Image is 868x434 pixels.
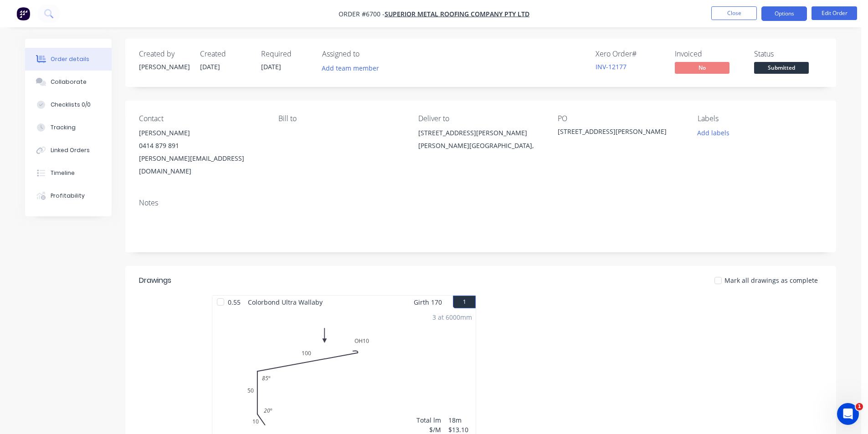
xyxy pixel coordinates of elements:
div: [PERSON_NAME][EMAIL_ADDRESS][DOMAIN_NAME] [139,152,264,178]
button: Edit Order [812,6,857,20]
span: No [675,62,729,73]
div: Timeline [51,169,75,177]
div: [PERSON_NAME][GEOGRAPHIC_DATA], [418,139,543,152]
div: Xero Order # [596,50,664,58]
button: Checklists 0/0 [25,93,112,116]
img: Factory [16,7,30,20]
div: Drawings [139,275,171,286]
button: Tracking [25,116,112,139]
button: Add team member [322,62,384,74]
span: Submitted [754,62,809,73]
div: Linked Orders [51,146,90,154]
div: Notes [139,199,822,207]
iframe: Intercom live chat [837,403,859,425]
button: Linked Orders [25,139,112,162]
button: Add team member [317,62,384,74]
button: Submitted [754,62,809,76]
button: Options [761,6,807,21]
span: [DATE] [261,62,281,71]
a: INV-12177 [596,62,627,71]
button: Add labels [692,127,734,139]
button: Collaborate [25,71,112,93]
div: Created by [139,50,189,58]
div: Created [200,50,250,58]
span: 0.55 [224,296,244,309]
div: Tracking [51,123,76,132]
button: Close [711,6,757,20]
div: Invoiced [675,50,743,58]
div: Collaborate [51,78,87,86]
div: Deliver to [418,114,543,123]
span: Order #6700 - [339,10,385,18]
a: Superior Metal Roofing Company Pty Ltd [385,10,529,18]
div: 18m [448,415,472,425]
div: 0414 879 891 [139,139,264,152]
div: [STREET_ADDRESS][PERSON_NAME][PERSON_NAME][GEOGRAPHIC_DATA], [418,127,543,156]
div: Order details [51,55,89,63]
div: Total lm [416,415,441,425]
span: Girth 170 [414,296,442,309]
div: Contact [139,114,264,123]
span: 1 [856,403,863,410]
div: [PERSON_NAME] [139,62,189,71]
div: Checklists 0/0 [51,101,91,109]
button: 1 [453,296,476,308]
div: Labels [698,114,822,123]
button: Order details [25,48,112,71]
div: 3 at 6000mm [432,312,472,322]
button: Timeline [25,162,112,184]
div: Bill to [278,114,403,123]
span: [DATE] [200,62,220,71]
div: [PERSON_NAME]0414 879 891[PERSON_NAME][EMAIL_ADDRESS][DOMAIN_NAME] [139,127,264,178]
span: Mark all drawings as complete [724,276,818,285]
div: [STREET_ADDRESS][PERSON_NAME] [418,127,543,139]
div: PO [558,114,683,123]
div: Required [261,50,311,58]
div: [STREET_ADDRESS][PERSON_NAME] [558,127,672,139]
div: Assigned to [322,50,413,58]
button: Profitability [25,184,112,207]
div: Status [754,50,822,58]
div: [PERSON_NAME] [139,127,264,139]
div: Profitability [51,192,85,200]
span: Colorbond Ultra Wallaby [244,296,326,309]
